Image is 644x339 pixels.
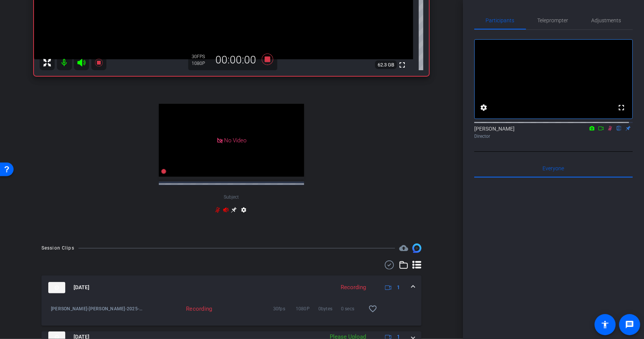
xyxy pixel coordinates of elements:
[48,282,65,293] img: thumb-nail
[412,243,421,253] img: Session clips
[337,283,370,292] div: Recording
[625,320,634,329] mat-icon: message
[239,207,248,216] mat-icon: settings
[479,103,488,112] mat-icon: settings
[399,243,408,253] span: Destinations for your clips
[143,305,216,313] div: Recording
[617,103,626,112] mat-icon: fullscreen
[601,320,610,329] mat-icon: accessibility
[41,276,421,300] mat-expansion-panel-header: thumb-nail[DATE]Recording1
[538,18,569,23] span: Teleprompter
[273,305,296,313] span: 30fps
[296,305,318,313] span: 1080P
[318,305,341,313] span: 0bytes
[224,137,247,144] span: No Video
[51,305,143,313] span: [PERSON_NAME]-[PERSON_NAME]-2025-10-06-14-42-46-013-0
[474,133,633,140] div: Director
[543,166,564,171] span: Everyone
[41,244,74,252] div: Session Clips
[224,194,239,200] span: Subject
[341,305,364,313] span: 0 secs
[615,125,624,131] mat-icon: flip
[397,284,400,291] span: 1
[399,243,408,253] mat-icon: cloud_upload
[592,18,621,23] span: Adjustments
[368,304,377,313] mat-icon: favorite_border
[486,18,515,23] span: Participants
[41,300,421,326] div: thumb-nail[DATE]Recording1
[474,125,633,140] div: [PERSON_NAME]
[74,284,89,291] span: [DATE]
